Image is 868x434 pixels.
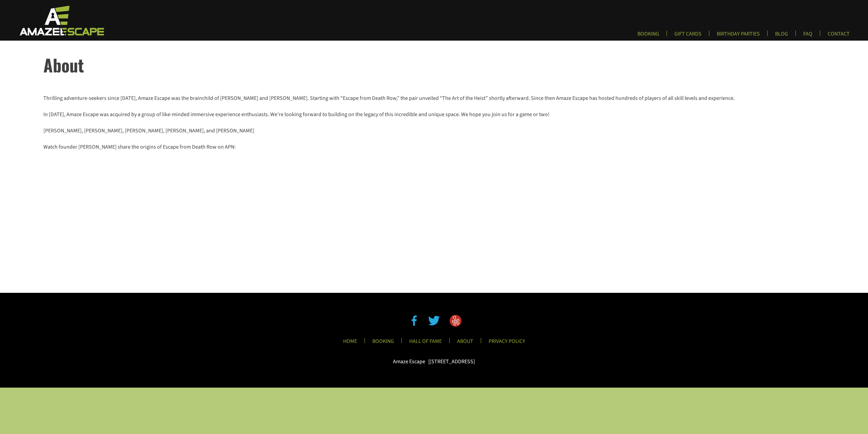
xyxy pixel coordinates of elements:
img: Escape Room Game in Boston Area [11,5,111,36]
p: In [DATE], Amaze Escape was acquired by a group of like-minded immersive experience enthusiasts. ... [43,110,825,118]
p: [PERSON_NAME], [PERSON_NAME], [PERSON_NAME], [PERSON_NAME], and [PERSON_NAME] [43,127,825,135]
a: GIFT CARDS [669,30,707,42]
a: BLOG [770,30,793,42]
a: PRIVACY POLICY [483,338,531,349]
p: Thrilling adventure-seekers since [DATE], Amaze Escape was the brainchild of [PERSON_NAME] and [P... [43,94,825,102]
a: CONTACT [822,30,855,42]
a: HALL OF FAME [404,338,447,349]
a: BIRTHDAY PARTIES [711,30,765,42]
span: Amaze Escape | [393,358,430,365]
h1: About [43,52,868,78]
p: Watch founder [PERSON_NAME] share the origins of Escape from Death Row on APN: [43,143,825,151]
a: BOOKING [367,338,399,349]
a: FAQ [798,30,818,42]
a: ABOUT [452,338,479,349]
iframe: APN | Arlington Escape Room [43,159,260,281]
a: BOOKING [632,30,665,42]
a: HOME [338,338,362,349]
